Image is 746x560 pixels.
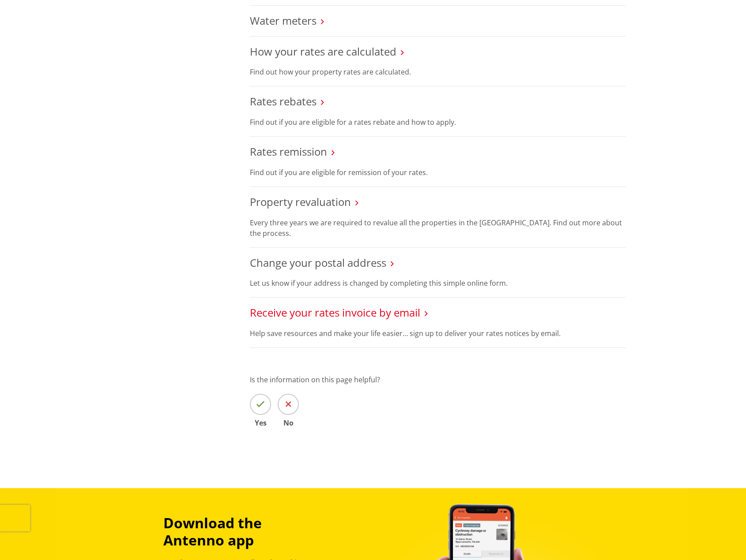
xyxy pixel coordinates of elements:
a: Water meters [250,13,316,28]
span: No [278,419,299,426]
p: Let us know if your address is changed by completing this simple online form. [250,278,626,288]
a: Rates rebates [250,94,316,108]
a: How your rates are calculated [250,44,396,59]
a: Rates remission [250,144,327,159]
p: Is the information on this page helpful? [250,374,626,385]
p: Find out how your property rates are calculated. [250,67,626,77]
a: Property revaluation [250,194,351,209]
p: Help save resources and make your life easier… sign up to deliver your rates notices by email. [250,328,626,339]
a: Change your postal address [250,255,386,270]
p: Every three years we are required to revalue all the properties in the [GEOGRAPHIC_DATA]. Find ou... [250,217,626,239]
h3: Download the Antenno app [163,515,323,549]
a: Receive your rates invoice by email [250,305,420,320]
p: Find out if you are eligible for remission of your rates. [250,167,626,178]
p: Find out if you are eligible for a rates rebate and how to apply. [250,117,626,127]
span: Yes [250,419,271,426]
